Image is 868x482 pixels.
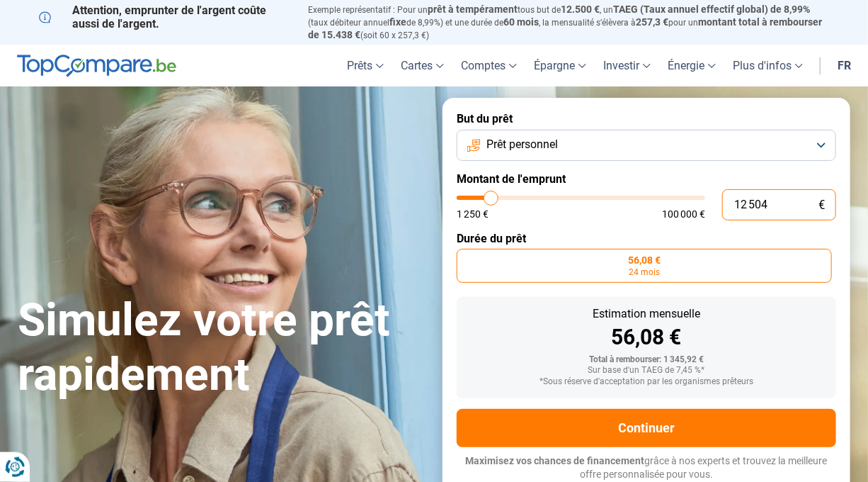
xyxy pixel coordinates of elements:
[308,4,829,41] p: Exemple représentatif : Pour un tous but de , un (taux débiteur annuel de 8,99%) et une durée de ...
[389,16,406,28] span: fixe
[457,112,836,125] label: But du prêt
[525,45,595,86] a: Épargne
[466,455,645,466] span: Maximisez vos chances de financement
[468,355,825,365] div: Total à rembourser: 1 345,92 €
[468,377,825,387] div: *Sous réserve d'acceptation par les organismes prêteurs
[457,454,836,482] p: grâce à nos experts et trouvez la meilleure offre personnalisée pour vous.
[595,45,659,86] a: Investir
[392,45,452,86] a: Cartes
[659,45,724,86] a: Énergie
[457,130,836,161] button: Prêt personnel
[724,45,811,86] a: Plus d'infos
[457,209,489,219] span: 1 250 €
[636,16,668,28] span: 257,3 €
[829,45,860,86] a: fr
[628,255,661,265] span: 56,08 €
[17,55,176,77] img: TopCompare
[468,308,825,320] div: Estimation mensuelle
[561,4,600,15] span: 12.500 €
[457,232,836,245] label: Durée du prêt
[452,45,525,86] a: Comptes
[468,366,825,376] div: Sur base d'un TAEG de 7,45 %*
[468,327,825,348] div: 56,08 €
[308,16,822,40] span: montant total à rembourser de 15.438 €
[338,45,392,86] a: Prêts
[457,409,836,447] button: Continuer
[18,293,426,403] h1: Simulez votre prêt rapidement
[39,4,291,30] p: Attention, emprunter de l'argent coûte aussi de l'argent.
[662,209,705,219] span: 100 000 €
[457,172,836,186] label: Montant de l'emprunt
[629,268,660,276] span: 24 mois
[613,4,810,15] span: TAEG (Taux annuel effectif global) de 8,99%
[486,137,558,152] span: Prêt personnel
[428,4,518,15] span: prêt à tempérament
[503,16,539,28] span: 60 mois
[818,199,825,211] span: €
